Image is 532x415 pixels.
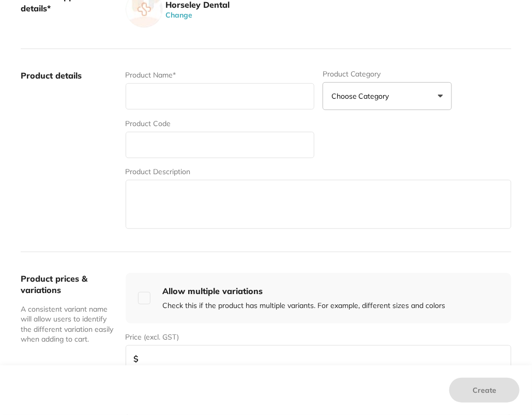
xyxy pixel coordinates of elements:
button: Choose Category [323,82,452,110]
p: Choose Category [331,91,393,101]
p: A consistent variant name will allow users to identify the different variation easily when adding... [21,304,117,345]
span: $ [134,354,139,363]
h4: Allow multiple variations [163,285,446,297]
label: Product Name* [126,71,176,79]
label: Product Code [126,119,171,128]
button: Change [163,10,196,20]
label: Product Category [323,70,452,78]
label: Product prices & variations [21,273,87,295]
label: Price (excl. GST) [126,333,179,341]
label: Product details [21,70,117,231]
p: Check this if the product has multiple variants. For example, different sizes and colors [163,301,446,311]
button: Create [449,378,520,403]
label: Product Description [126,167,191,176]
